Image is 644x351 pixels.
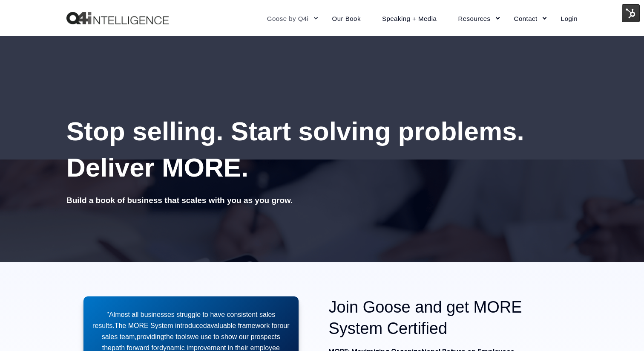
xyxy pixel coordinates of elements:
[66,116,524,182] span: Stop selling. Start solving problems. Deliver MORE.
[137,333,147,340] span: pro
[66,12,169,25] a: Back to Home
[102,322,290,340] span: our sales team,
[175,322,203,329] span: introduce
[328,296,578,339] h2: Join Goose and get MORE System Certified
[203,322,207,329] span: d
[66,12,169,25] img: Q4intelligence, LLC logo
[66,194,578,207] h5: Build a book of business that scales with you as you grow.
[622,4,640,22] img: HubSpot Tools Menu Toggle
[92,311,275,329] span: "Almost all businesses struggle to have consistent sales results.
[190,333,212,340] span: we use
[164,333,190,340] span: the tools
[211,322,280,329] span: valuable framework for
[115,322,173,329] span: The MORE System
[147,333,164,340] span: viding
[207,322,211,329] span: a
